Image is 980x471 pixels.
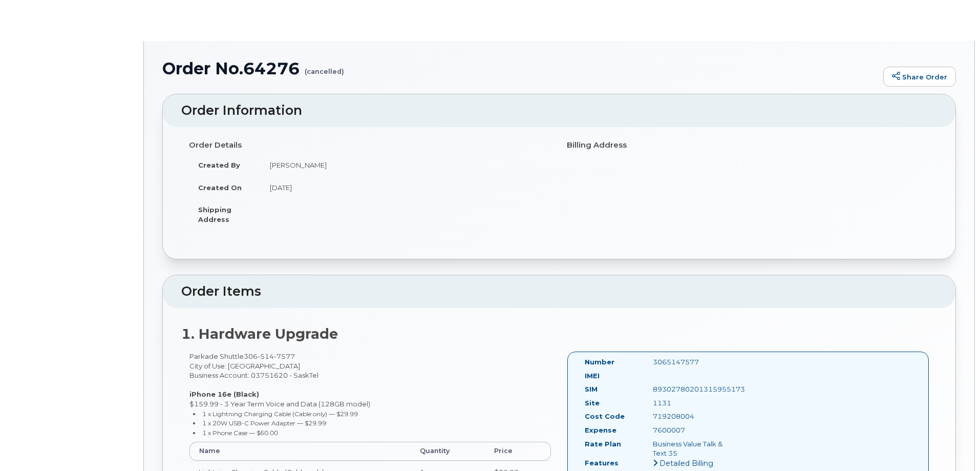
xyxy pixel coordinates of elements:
div: 89302780201315955173 [645,384,740,394]
strong: Created On [198,183,242,192]
th: Price [485,442,551,460]
td: [PERSON_NAME] [261,154,551,176]
div: Business Value Talk & Text 35 [645,439,740,458]
label: IMEI [585,371,600,381]
h2: Order Information [181,104,937,118]
h1: Order No.64276 [162,59,878,77]
strong: iPhone 16e (Black) [189,390,259,398]
label: Features [585,458,619,468]
h4: Billing Address [567,141,929,150]
small: 1 x 20W USB-C Power Adapter — $29.99 [202,419,326,427]
th: Name [189,442,411,460]
div: 719208004 [645,412,740,421]
label: Expense [585,425,616,435]
label: Cost Code [585,412,625,421]
td: [DATE] [261,176,551,199]
th: Quantity [411,442,485,460]
span: Detailed Billing [659,459,713,468]
strong: Created By [198,161,240,169]
a: Share Order [883,67,956,87]
span: 306 [244,352,295,360]
div: 3065147577 [645,357,740,367]
label: Number [585,357,614,367]
div: 1131 [645,398,740,408]
small: 1 x Lightning Charging Cable (Cable only) — $29.99 [202,410,358,418]
h4: Order Details [189,141,551,150]
small: 1 x Phone Case — $60.00 [202,429,278,437]
span: 7577 [274,352,295,360]
label: Rate Plan [585,439,621,449]
small: (cancelled) [305,59,344,75]
h2: Order Items [181,284,937,299]
strong: 1. Hardware Upgrade [181,325,338,342]
label: Site [585,398,600,408]
div: 7600007 [645,425,740,435]
label: SIM [585,384,598,394]
strong: Shipping Address [198,206,231,223]
span: 514 [258,352,274,360]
